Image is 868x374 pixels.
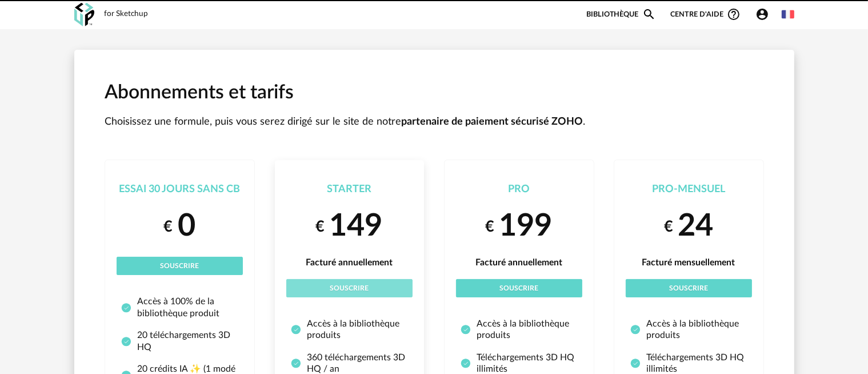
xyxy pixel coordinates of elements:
span: Souscrire [499,285,538,292]
button: Souscrire [117,257,243,275]
span: Facturé mensuellement [642,258,735,267]
div: Pro-Mensuel [626,183,752,196]
span: Facturé annuellement [475,258,562,267]
span: Account Circle icon [755,7,774,21]
button: Souscrire [626,279,752,297]
p: Choisissez une formule, puis vous serez dirigé sur le site de notre . [105,116,763,129]
span: Souscrire [330,285,369,292]
small: € [315,217,325,237]
small: € [485,217,494,237]
img: fr [782,8,794,21]
button: Souscrire [456,279,582,297]
strong: partenaire de paiement sécurisé ZOHO [402,117,583,127]
div: for Sketchup [105,9,149,19]
div: Essai 30 jours sans CB [117,183,243,196]
span: Magnify icon [642,7,656,21]
small: € [163,217,173,237]
a: BibliothèqueMagnify icon [586,7,656,21]
span: 199 [499,211,553,242]
span: 24 [678,211,713,242]
small: € [664,217,673,237]
li: 20 téléchargements 3D HQ [122,329,238,353]
span: 0 [178,211,195,242]
li: Accès à 100% de la bibliothèque produit [122,296,238,319]
span: Souscrire [669,285,708,292]
div: Pro [456,183,582,196]
span: Account Circle icon [755,7,769,21]
h1: Abonnements et tarifs [105,81,763,106]
button: Souscrire [286,279,413,297]
li: Accès à la bibliothèque produits [461,318,577,341]
span: Help Circle Outline icon [727,7,741,21]
img: OXP [74,3,94,26]
span: 149 [330,211,383,242]
span: Souscrire [160,262,199,269]
span: Facturé annuellement [306,258,393,267]
li: Accès à la bibliothèque produits [631,318,747,341]
li: Accès à la bibliothèque produits [291,318,407,341]
div: Starter [286,183,413,196]
span: Centre d'aideHelp Circle Outline icon [670,7,741,21]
